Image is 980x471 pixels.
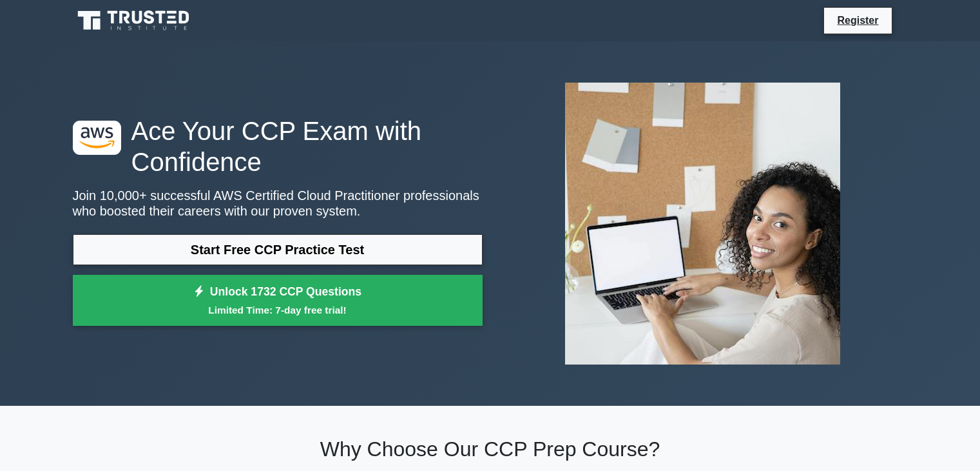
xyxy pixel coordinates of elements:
[829,12,886,28] a: Register
[73,234,483,265] a: Start Free CCP Practice Test
[89,303,466,317] small: Limited Time: 7-day free trial!
[73,437,908,461] h2: Why Choose Our CCP Prep Course?
[73,188,483,219] p: Join 10,000+ successful AWS Certified Cloud Practitioner professionals who boosted their careers ...
[73,275,483,326] a: Unlock 1732 CCP QuestionsLimited Time: 7-day free trial!
[73,115,483,177] h1: Ace Your CCP Exam with Confidence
